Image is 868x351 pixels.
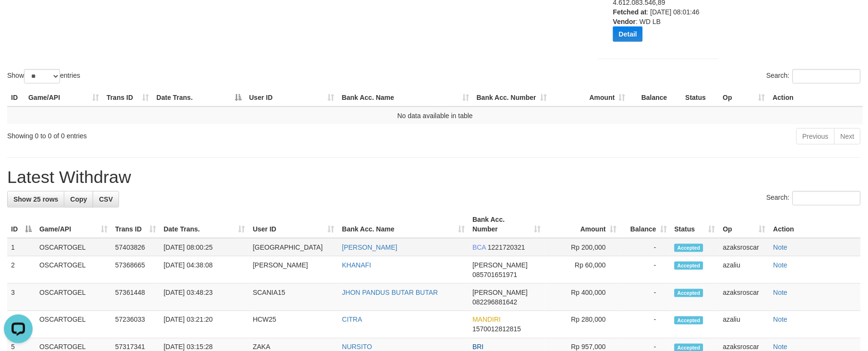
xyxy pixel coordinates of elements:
[7,211,36,238] th: ID: activate to sort column descending
[342,243,398,251] a: [PERSON_NAME]
[7,89,24,107] th: ID
[629,89,682,107] th: Balance
[488,243,525,251] span: Copy 1221720321 to clipboard
[793,191,861,206] input: Search:
[719,89,769,107] th: Op: activate to sort column ascending
[551,89,629,107] th: Amount: activate to sort column ascending
[160,284,249,311] td: [DATE] 03:48:23
[153,89,245,107] th: Date Trans.: activate to sort column descending
[834,128,861,145] a: Next
[36,311,111,339] td: OSCARTOGEL
[620,284,671,311] td: -
[620,311,671,339] td: -
[773,289,788,296] a: Note
[7,238,36,256] td: 1
[111,211,160,238] th: Trans ID: activate to sort column ascending
[675,289,703,297] span: Accepted
[682,89,719,107] th: Status
[719,256,770,284] td: azaliu
[7,107,863,124] td: No data available in table
[36,211,111,238] th: Game/API: activate to sort column ascending
[70,195,87,203] span: Copy
[160,211,249,238] th: Date Trans.: activate to sort column ascending
[773,243,788,251] a: Note
[342,343,373,351] a: NURSITO
[111,284,160,311] td: 57361448
[7,284,36,311] td: 3
[719,211,770,238] th: Op: activate to sort column ascending
[7,191,64,207] a: Show 25 rows
[719,311,770,339] td: azaliu
[36,238,111,256] td: OSCARTOGEL
[773,343,788,351] a: Note
[24,89,103,107] th: Game/API: activate to sort column ascending
[769,89,863,107] th: Action
[469,211,544,238] th: Bank Acc. Number: activate to sort column ascending
[544,256,620,284] td: Rp 60,000
[472,298,517,306] span: Copy 082296881642 to clipboard
[620,256,671,284] td: -
[160,311,249,339] td: [DATE] 03:21:20
[13,195,58,203] span: Show 25 rows
[472,261,528,269] span: [PERSON_NAME]
[103,89,153,107] th: Trans ID: activate to sort column ascending
[64,191,93,207] a: Copy
[160,256,249,284] td: [DATE] 04:38:08
[249,256,338,284] td: [PERSON_NAME]
[544,238,620,256] td: Rp 200,000
[613,8,647,16] b: Fetched at
[473,89,551,107] th: Bank Acc. Number: activate to sort column ascending
[472,289,528,296] span: [PERSON_NAME]
[472,316,501,324] span: MANDIRI
[719,238,770,256] td: azaksroscar
[4,4,33,33] button: Open LiveChat chat widget
[544,311,620,339] td: Rp 280,000
[338,89,473,107] th: Bank Acc. Name: activate to sort column ascending
[111,311,160,339] td: 57236033
[620,238,671,256] td: -
[472,271,517,278] span: Copy 085701651971 to clipboard
[245,89,338,107] th: User ID: activate to sort column ascending
[7,256,36,284] td: 2
[249,211,338,238] th: User ID: activate to sort column ascending
[796,128,835,145] a: Previous
[675,262,703,270] span: Accepted
[7,69,80,84] label: Show entries
[7,127,354,141] div: Showing 0 to 0 of 0 entries
[249,311,338,339] td: HCW25
[770,211,861,238] th: Action
[7,168,861,187] h1: Latest Withdraw
[472,326,521,333] span: Copy 1570012812815 to clipboard
[342,289,438,296] a: JHON PANDUS BUTAR BUTAR
[338,211,469,238] th: Bank Acc. Name: activate to sort column ascending
[675,244,703,252] span: Accepted
[36,284,111,311] td: OSCARTOGEL
[93,191,119,207] a: CSV
[472,243,486,251] span: BCA
[719,284,770,311] td: azaksroscar
[613,26,643,42] button: Detail
[620,211,671,238] th: Balance: activate to sort column ascending
[767,191,861,206] label: Search:
[342,261,372,269] a: KHANAFI
[613,18,636,25] b: Vendor
[773,316,788,324] a: Note
[793,69,861,84] input: Search:
[249,238,338,256] td: [GEOGRAPHIC_DATA]
[160,238,249,256] td: [DATE] 08:00:25
[544,284,620,311] td: Rp 400,000
[767,69,861,84] label: Search:
[671,211,719,238] th: Status: activate to sort column ascending
[675,316,703,325] span: Accepted
[24,69,60,84] select: Showentries
[342,316,362,324] a: CITRA
[99,195,113,203] span: CSV
[249,284,338,311] td: SCANIA15
[773,261,788,269] a: Note
[111,238,160,256] td: 57403826
[111,256,160,284] td: 57368665
[36,256,111,284] td: OSCARTOGEL
[472,343,483,351] span: BRI
[544,211,620,238] th: Amount: activate to sort column ascending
